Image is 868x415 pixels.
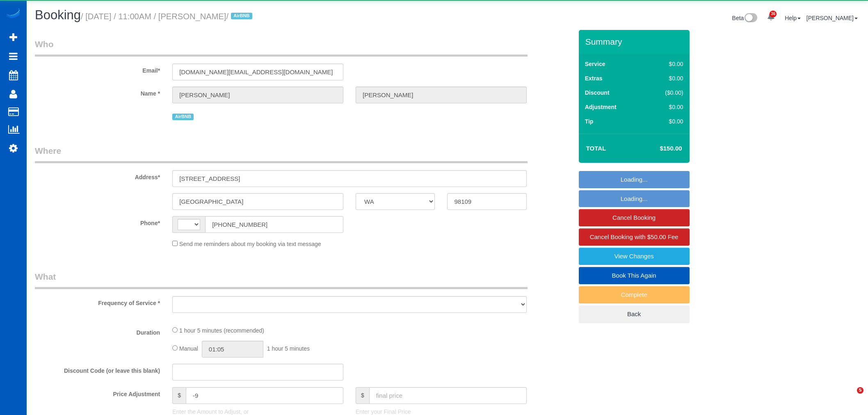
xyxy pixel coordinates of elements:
div: $0.00 [648,74,683,82]
h4: $150.00 [635,145,682,152]
a: 36 [763,8,779,26]
label: Name * [29,87,166,98]
label: Address* [29,170,166,181]
a: Help [785,15,801,21]
a: [PERSON_NAME] [806,15,858,21]
a: Cancel Booking with $50.00 Fee [579,228,690,246]
a: Back [579,306,690,323]
span: $ [172,387,186,404]
a: Beta [732,15,758,21]
label: Phone* [29,216,166,227]
input: Last Name* [356,87,527,103]
label: Discount [585,89,610,97]
span: AirBNB [172,114,194,120]
input: First Name* [172,87,343,103]
label: Extras [585,74,603,82]
div: $0.00 [648,103,683,111]
img: New interface [744,13,757,24]
span: 1 hour 5 minutes [267,345,310,352]
a: Cancel Booking [579,209,690,226]
div: $0.00 [648,117,683,125]
span: / [226,12,255,21]
a: View Changes [579,248,690,265]
span: $ [356,387,369,404]
div: $0.00 [648,60,683,68]
label: Price Adjustment [29,387,166,398]
a: Book This Again [579,267,690,284]
legend: Who [35,38,528,57]
legend: What [35,271,528,289]
span: AirBNB [231,13,252,19]
span: Cancel Booking with $50.00 Fee [590,233,678,240]
span: Send me reminders about my booking via text message [179,241,321,247]
h3: Summary [585,37,685,46]
input: Zip Code* [447,193,526,210]
input: Phone* [205,216,343,233]
span: Booking [35,8,81,22]
img: Automaid Logo [5,8,21,20]
input: final price [369,387,527,404]
label: Tip [585,117,594,125]
div: ($0.00) [648,89,683,97]
small: / [DATE] / 11:00AM / [PERSON_NAME] [81,12,255,21]
span: 1 hour 5 minutes (recommended) [179,327,264,334]
label: Adjustment [585,103,617,111]
span: 5 [857,387,863,394]
label: Email* [29,64,166,75]
label: Duration [29,326,166,337]
label: Frequency of Service * [29,296,166,307]
legend: Where [35,145,528,163]
input: Email* [172,64,343,80]
input: City* [172,193,343,210]
span: Manual [179,345,198,352]
span: 36 [770,11,777,17]
iframe: Intercom live chat [840,387,860,407]
strong: Total [586,145,606,152]
label: Service [585,60,605,68]
label: Discount Code (or leave this blank) [29,364,166,375]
